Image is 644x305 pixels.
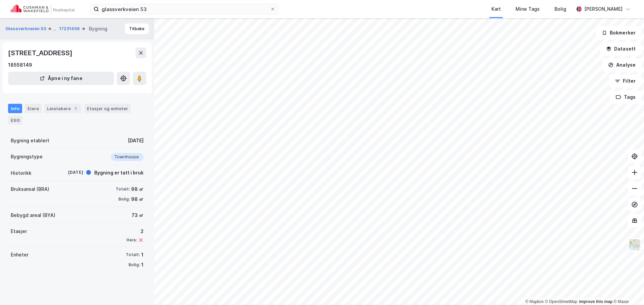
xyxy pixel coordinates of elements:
div: 1 [141,251,144,259]
div: [PERSON_NAME] [584,5,623,13]
button: Filter [609,74,641,88]
div: Bygning er tatt i bruk [94,169,144,177]
div: Etasjer [11,227,27,235]
div: Info [8,104,22,113]
div: Historikk [11,169,32,177]
img: cushman-wakefield-realkapital-logo.202ea83816669bd177139c58696a8fa1.svg [11,4,74,14]
div: Heis: [126,237,137,243]
div: [DATE] [128,137,144,145]
div: Bygningstype [11,153,43,161]
div: 18558149 [8,61,32,69]
button: Åpne i ny fane [8,72,114,85]
div: 73 ㎡ [131,211,144,219]
div: Mine Tags [516,5,540,13]
button: Glassverkveien 53 [5,25,47,33]
button: 17231456 [59,25,81,32]
div: 98 ㎡ [131,195,144,203]
div: [STREET_ADDRESS] [8,48,74,58]
iframe: Chat Widget [610,273,644,305]
div: Bolig: [118,197,130,202]
button: Datasett [600,42,641,56]
div: Bolig: [128,262,140,268]
button: Bokmerker [596,26,641,40]
a: OpenStreetMap [545,299,578,304]
input: Søk på adresse, matrikkel, gårdeiere, leietakere eller personer [99,4,270,14]
div: Eiere [25,104,42,113]
div: Bolig [554,5,566,13]
div: 2 [126,227,144,235]
div: [DATE] [56,169,83,175]
div: Bygning etablert [11,137,49,145]
div: 1 [141,261,144,269]
div: Totalt: [126,252,140,257]
div: Kontrollprogram for chat [610,273,644,305]
button: Tilbake [125,23,149,34]
div: Enheter [11,251,29,259]
div: 98 ㎡ [131,185,144,193]
div: Totalt: [116,186,130,192]
div: ESG [8,116,22,125]
div: Bruksareal (BRA) [11,185,49,193]
button: Analyse [602,58,641,72]
a: Mapbox [525,299,544,304]
a: Improve this map [579,299,612,304]
img: Z [628,238,641,251]
div: Kart [491,5,501,13]
div: Bygning [89,25,107,33]
div: Leietakere [44,104,82,113]
div: ... [52,25,56,33]
div: Etasjer og enheter [87,105,128,111]
div: 1 [72,105,79,112]
div: Bebygd areal (BYA) [11,211,55,219]
button: Tags [610,90,641,104]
